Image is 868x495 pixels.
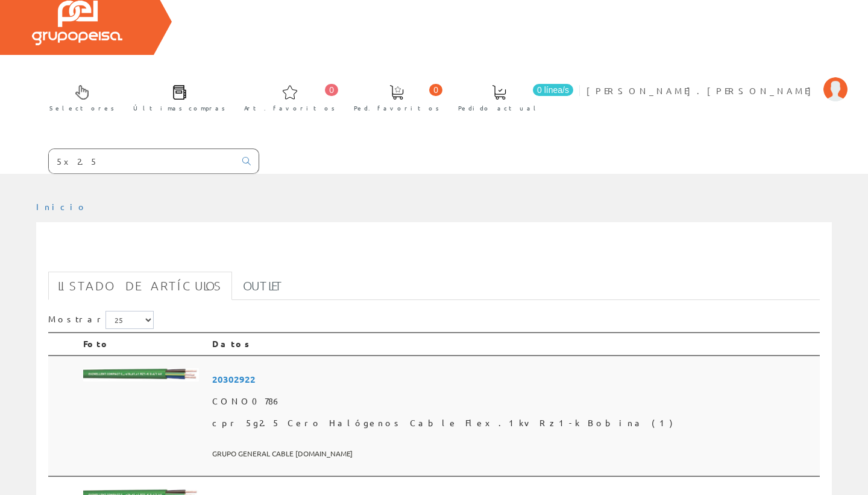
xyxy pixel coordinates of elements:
span: GRUPO GENERAL CABLE [DOMAIN_NAME] [212,444,815,464]
input: Buscar ... [49,149,235,173]
a: Últimas compras [121,75,231,119]
span: 0 línea/s [533,84,573,96]
span: 0 [429,84,442,96]
a: Outlet [233,272,293,300]
label: Mostrar [48,311,154,329]
span: CONO0786 [212,391,815,412]
img: Foto artículo cpr 5g2.5 Cero Halógenos Cable Flex.1kv Rz1-k Bobina (1) (192x22.231578947368) [83,368,199,382]
img: Grupo Peisa [32,1,122,45]
a: Selectores [37,75,121,119]
span: Ped. favoritos [354,102,439,114]
span: [PERSON_NAME].[PERSON_NAME] [587,85,817,97]
span: Selectores [49,102,115,114]
a: Inicio [36,201,87,212]
span: 0 [325,84,338,96]
span: cpr 5g2.5 Cero Halógenos Cable Flex.1kv Rz1-k Bobina (1) [212,412,815,434]
a: [PERSON_NAME].[PERSON_NAME] [587,75,848,86]
span: Últimas compras [133,102,225,114]
h1: 5x2.5 [48,241,820,266]
select: Mostrar [105,311,154,329]
th: Foto [78,333,207,356]
a: Listado de artículos [48,272,232,300]
span: 20302922 [212,368,815,391]
span: Pedido actual [458,102,540,114]
span: Art. favoritos [244,102,335,114]
th: Datos [207,333,820,356]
